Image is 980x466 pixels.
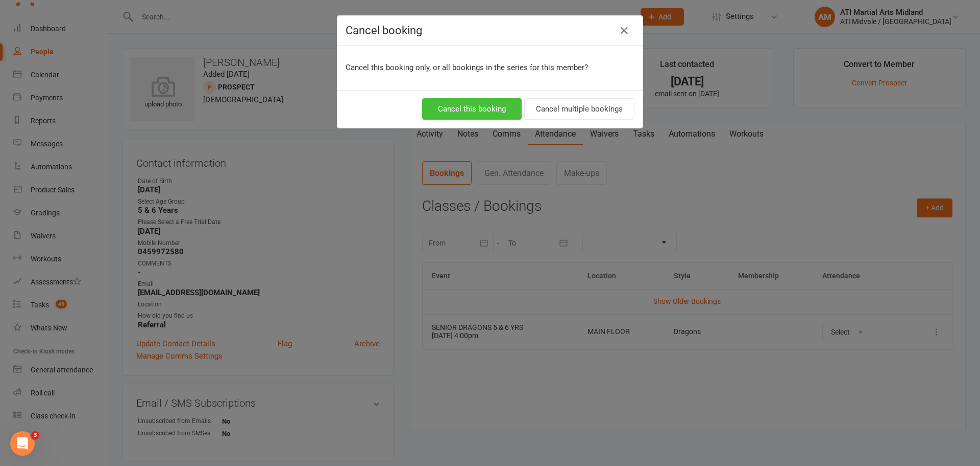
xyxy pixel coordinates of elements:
h4: Cancel booking [346,24,634,37]
button: Close [616,23,632,39]
p: Cancel this booking only, or all bookings in the series for this member? [346,61,634,74]
iframe: Intercom live chat [10,431,35,456]
button: Cancel multiple bookings [524,98,634,120]
span: 3 [31,431,39,439]
button: Cancel this booking [422,98,522,120]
